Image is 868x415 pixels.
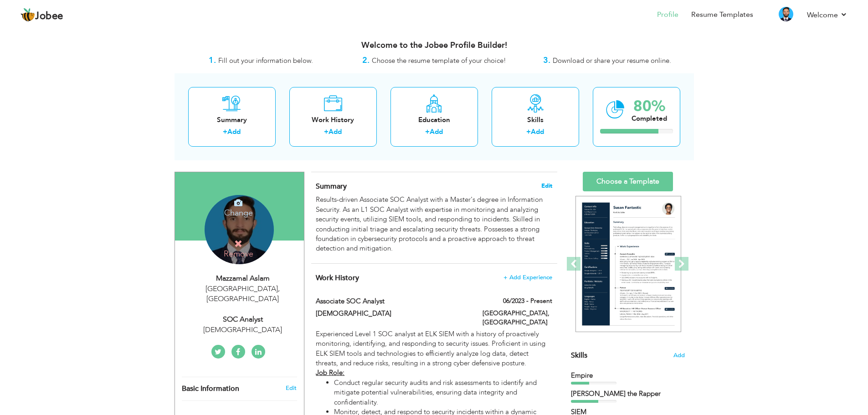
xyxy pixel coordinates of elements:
div: SOC Analyst [182,314,304,325]
li: Conduct regular security audits and risk assessments to identify and mitigate potential vulnerabi... [334,378,552,407]
img: Profile Img [779,7,793,21]
div: Completed [632,114,667,123]
span: Add [673,351,685,360]
a: Edit [286,384,297,392]
div: Skills [499,115,572,125]
a: Add [227,127,241,136]
label: + [425,127,430,137]
img: jobee.io [21,8,35,22]
div: Work History [297,115,370,125]
a: Resume Templates [691,10,753,20]
span: Choose the resume template of your choice! [372,56,506,65]
a: Add [329,127,342,136]
span: Jobee [35,11,63,21]
a: Add [430,127,443,136]
div: John the Rapper [571,389,685,399]
strong: 3. [543,55,550,66]
span: , [278,284,280,294]
span: Edit [541,183,552,189]
a: Jobee [21,8,63,22]
span: Work History [316,273,359,283]
div: Summary [195,115,268,125]
label: + [223,127,227,137]
a: Welcome [807,10,847,20]
h4: Remove [206,239,271,259]
h3: Welcome to the Jobee Profile Builder! [175,41,694,50]
label: + [526,127,531,137]
div: Education [398,115,471,125]
h4: This helps to show the companies you have worked for. [316,273,552,282]
label: 06/2023 - Present [503,297,552,306]
a: Add [531,127,544,136]
a: Choose a Template [583,172,673,191]
u: Job Role: [316,368,344,377]
span: + Add Experience [503,274,552,281]
div: 80% [632,99,667,114]
span: Summary [316,181,347,191]
strong: 2. [362,55,370,66]
h4: Adding a summary is a quick and easy way to highlight your experience and interests. [316,182,552,191]
div: Mazzamal Aslam [182,273,304,284]
div: [GEOGRAPHIC_DATA] [GEOGRAPHIC_DATA] [182,284,304,305]
label: Associate SOC Analyst [316,297,469,306]
strong: 1. [209,55,216,66]
div: Results-driven Associate SOC Analyst with a Master's degree in Information Security. As an L1 SOC... [316,195,552,254]
span: Download or share your resume online. [553,56,671,65]
span: Skills [571,350,587,360]
h4: Change [206,196,271,218]
div: Empire [571,371,685,380]
span: Basic Information [182,385,239,393]
a: Profile [657,10,678,20]
label: + [324,127,329,137]
label: [GEOGRAPHIC_DATA], [GEOGRAPHIC_DATA] [483,309,552,327]
div: [DEMOGRAPHIC_DATA] [182,325,304,335]
label: [DEMOGRAPHIC_DATA] [316,309,469,318]
span: Fill out your information below. [218,56,313,65]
